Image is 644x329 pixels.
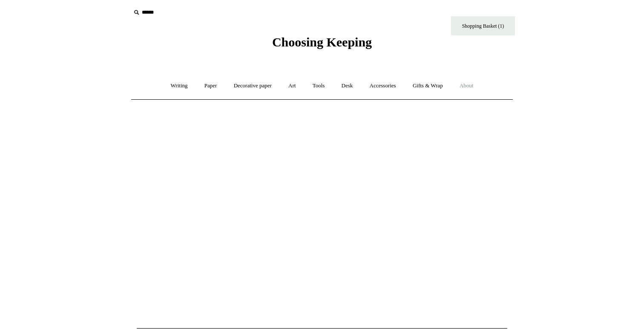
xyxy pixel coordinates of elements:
a: Choosing Keeping [272,42,372,48]
a: Decorative paper [226,75,279,97]
a: Desk [334,75,361,97]
a: Gifts & Wrap [405,75,451,97]
a: Paper [197,75,225,97]
a: Writing [163,75,195,97]
a: Art [281,75,303,97]
a: About [452,75,481,97]
a: Shopping Basket (1) [451,16,515,35]
span: Choosing Keeping [272,35,372,49]
a: Tools [305,75,333,97]
a: Accessories [362,75,404,97]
